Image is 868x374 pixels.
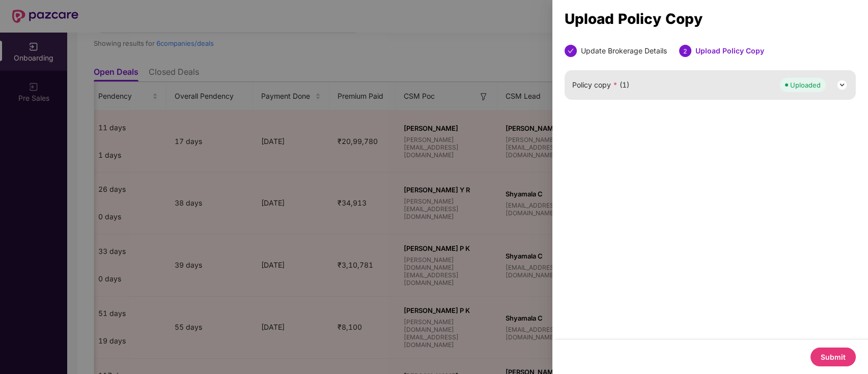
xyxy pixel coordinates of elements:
div: Upload Policy Copy [565,13,856,24]
button: Submit [810,348,856,366]
div: Update Brokerage Details [581,45,667,57]
span: Policy copy (1) [572,79,629,91]
img: svg+xml;base64,PHN2ZyB3aWR0aD0iMjQiIGhlaWdodD0iMjQiIHZpZXdCb3g9IjAgMCAyNCAyNCIgZmlsbD0ibm9uZSIgeG... [836,79,848,91]
div: Uploaded [790,80,821,90]
div: Upload Policy Copy [695,45,764,57]
span: check [568,48,574,54]
span: 2 [683,47,687,55]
